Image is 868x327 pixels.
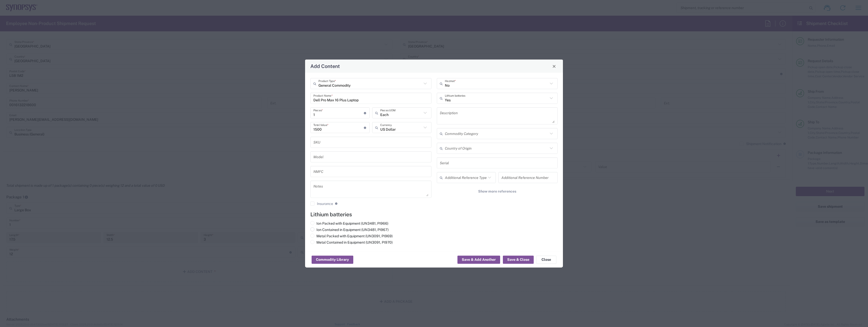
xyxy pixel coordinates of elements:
button: Close [536,256,556,264]
button: Close [551,63,558,70]
label: Insurance [310,202,333,206]
h4: Add Content [310,62,340,70]
label: Metal Contained in Equipment (UN3091, PI970) [310,240,393,245]
button: Commodity Library [312,256,353,264]
h4: Lithium batteries [310,211,558,218]
button: Save & Close [503,256,534,264]
span: Show more references [478,189,516,194]
button: Save & Add Another [457,256,500,264]
label: Ion Packed with Equipment (UN3481, PI966) [310,221,388,226]
label: Ion Contained in Equipment (UN3481, PI967) [310,227,389,232]
label: Metal Packed with Equipment (UN3091, PI969) [310,234,393,238]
